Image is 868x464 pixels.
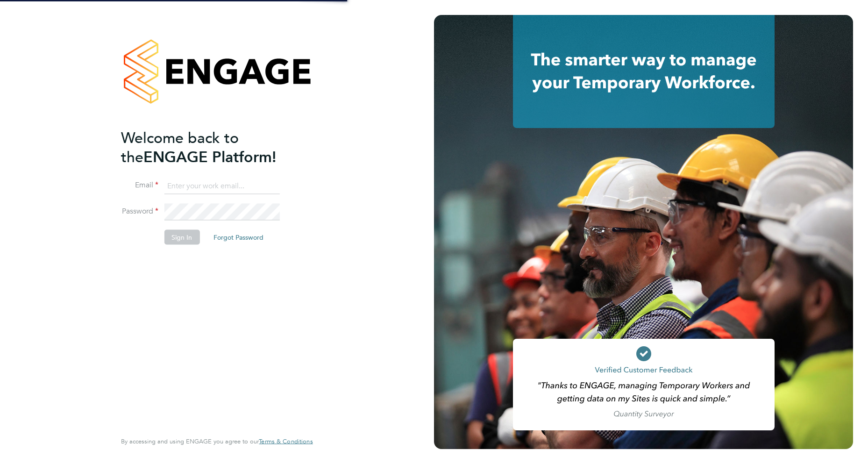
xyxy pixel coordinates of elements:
a: Terms & Conditions [259,438,313,445]
span: Welcome back to the [121,128,239,166]
h2: ENGAGE Platform! [121,128,303,166]
span: By accessing and using ENGAGE you agree to our [121,437,313,445]
label: Password [121,207,158,216]
input: Enter your work email... [164,178,279,194]
button: Sign In [164,230,199,245]
button: Forgot Password [206,230,271,245]
label: Email [121,180,158,190]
